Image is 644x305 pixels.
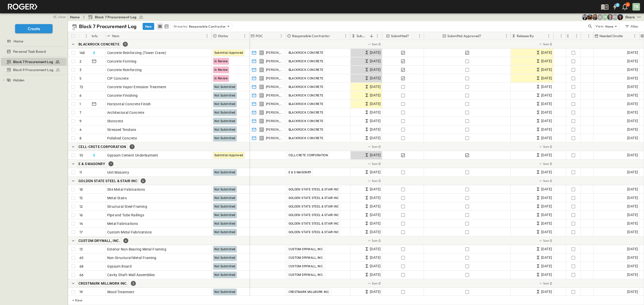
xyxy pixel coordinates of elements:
[289,136,324,140] span: BLACKROCK CONCRETE
[570,33,575,39] button: Sort
[260,121,263,121] span: LT
[214,60,228,63] span: In Review
[78,162,105,166] span: E & S MASONRY
[586,33,592,39] button: Menu
[107,101,151,107] span: Horizontal Concrete Finish
[214,85,235,89] span: Not Submitted
[95,15,137,20] span: Block 7 Procurement Log
[202,84,211,88] p: OPEN
[289,171,311,174] span: E & S MASONRY
[1,58,66,65] a: Block 7 Procurement Log
[602,14,608,20] div: Teddy Khuong (tkhuong@guzmangc.com)
[541,221,552,226] span: [DATE]
[289,128,324,131] span: BLACKROCK CONCRETE
[627,50,638,56] span: [DATE]
[627,186,638,192] span: [DATE]
[214,230,235,234] span: Not Submitted
[79,221,83,226] p: 14
[627,135,638,141] span: [DATE]
[379,42,381,47] span: 0
[123,42,128,47] div: 11
[289,222,339,225] span: GOLDEN STATE STEEL & STAIR INC
[214,94,235,97] span: Not Submitted
[107,127,136,132] span: Stressed Tendons
[541,135,552,141] span: [DATE]
[289,77,324,80] span: BLACKROCK CONCRETE
[163,23,170,29] button: kanban view
[202,127,211,131] p: OPEN
[107,255,156,260] span: Non-Structural Metal Framing
[289,68,324,72] span: BLACKROCK CONCRETE
[370,118,381,124] span: [DATE]
[541,67,552,73] span: [DATE]
[218,33,228,38] p: Status
[107,153,158,158] span: Gypsum Cement Underlayment
[143,23,154,30] button: New
[1,66,66,73] a: Block 9 Procurement Log
[229,33,234,39] button: Sort
[79,204,83,209] p: 12
[632,3,640,11] button: TK
[260,87,263,87] span: LT
[289,213,339,217] span: GOLDEN STATE STEEL & STAIR INC
[541,58,552,64] span: [DATE]
[79,50,85,55] p: 148
[202,152,211,157] p: OPEN
[612,14,618,20] div: Raymond Shahabi (rshahabi@guzmangc.com)
[202,246,211,250] p: OPEN
[266,119,283,123] span: [PERSON_NAME]
[627,255,638,261] span: [DATE]
[558,33,564,39] button: Menu
[627,204,638,209] span: [DATE]
[107,76,129,81] span: CIP Concrete
[107,84,167,89] span: Concrete Vapor Emission Treatment
[541,255,552,261] span: [DATE]
[541,127,552,132] span: [DATE]
[107,136,137,141] span: Polished Concrete
[372,144,378,149] p: Sum
[78,42,119,46] span: BLACKROCK CONCRETE
[202,76,211,80] p: OPEN
[627,127,638,132] span: [DATE]
[107,170,129,175] span: Unit Masonry
[70,15,147,20] nav: breadcrumbs
[379,178,381,183] span: 0
[214,256,235,260] span: Not Submitted
[372,238,378,243] p: Sum
[289,60,324,63] span: BLACKROCK CONCRETE
[202,212,211,216] p: OPEN
[202,255,211,259] p: OPEN
[372,162,378,166] p: Sum
[79,110,81,115] p: 7
[379,161,381,166] span: 0
[214,102,235,106] span: Not Submitted
[130,144,135,149] div: 1
[356,33,368,38] p: Submit By
[292,33,330,38] p: Responsible Contractor
[204,33,210,39] button: Menu
[214,119,235,123] span: Not Submitted
[595,24,604,29] p: View:
[92,29,98,43] div: Info
[202,187,211,191] p: OPEN
[627,84,638,90] span: [DATE]
[107,119,123,124] span: Shotcrete
[13,59,53,64] span: Block 7 Procurement Log
[88,15,144,20] a: Block 7 Procurement Log
[214,154,243,157] span: Submittal Approved
[260,95,263,95] span: LT
[202,195,211,199] p: OPEN
[266,136,283,140] span: [PERSON_NAME]
[289,51,324,55] span: BLACKROCK CONCRETE
[624,33,629,39] button: Sort
[202,118,211,122] p: OPEN
[370,186,381,192] span: [DATE]
[550,178,552,183] span: 0
[543,179,549,183] p: Sum
[370,84,381,90] span: [DATE]
[260,70,263,70] span: LT
[214,222,235,225] span: Not Submitted
[107,204,147,209] span: Structural Steel Framing
[541,75,552,81] span: [DATE]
